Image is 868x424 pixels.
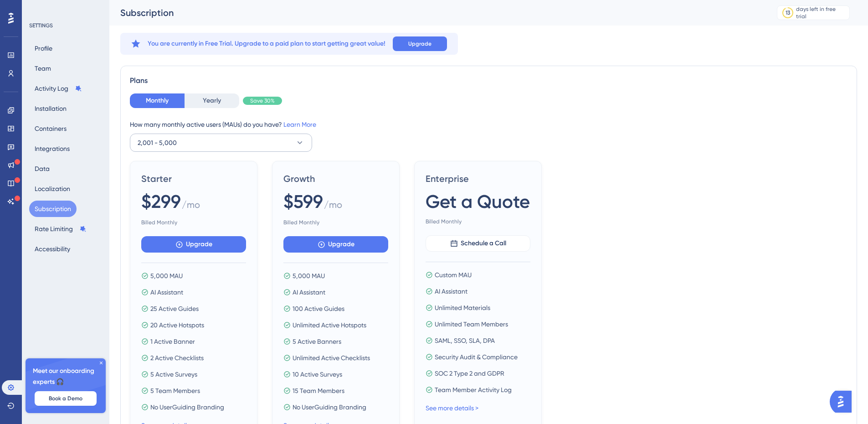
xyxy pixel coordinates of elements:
button: Upgrade [393,36,447,51]
span: $599 [283,189,323,214]
div: How many monthly active users (MAUs) do you have? [130,119,847,130]
span: Billed Monthly [426,218,530,225]
button: Localization [29,181,76,197]
button: Schedule a Call [426,235,530,252]
span: AI Assistant [150,287,183,298]
span: Save 30% [250,97,275,104]
span: 5 Active Banners [293,336,341,347]
span: AI Assistant [435,286,467,297]
button: Subscription [29,201,77,217]
span: 25 Active Guides [150,303,199,314]
button: Upgrade [283,236,388,253]
div: days left in free trial [796,5,847,20]
span: / mo [182,198,200,215]
span: Billed Monthly [141,219,246,226]
button: Integrations [29,140,75,157]
span: Security Audit & Compliance [435,352,518,362]
span: Get a Quote [426,189,530,214]
span: 100 Active Guides [293,303,344,314]
span: 5 Team Members [150,385,200,396]
span: 2 Active Checklists [150,352,204,363]
a: See more details > [426,404,478,412]
span: Team Member Activity Log [435,384,512,395]
span: $299 [141,189,181,214]
span: No UserGuiding Branding [150,402,224,413]
span: 5 Active Surveys [150,369,197,380]
iframe: UserGuiding AI Assistant Launcher [830,388,857,415]
span: 1 Active Banner [150,336,195,347]
button: 2,001 - 5,000 [130,134,312,152]
span: Custom MAU [435,269,472,280]
button: Monthly [130,93,185,108]
span: 10 Active Surveys [293,369,342,380]
span: 15 Team Members [293,385,344,396]
button: Profile [29,40,58,57]
a: Learn More [283,121,316,128]
span: Enterprise [426,172,530,185]
button: Accessibility [29,241,76,257]
span: Schedule a Call [461,238,506,249]
span: / mo [324,198,342,215]
span: AI Assistant [293,287,325,298]
span: 20 Active Hotspots [150,320,204,331]
button: Data [29,160,55,177]
span: Unlimited Active Hotspots [293,320,366,331]
span: Unlimited Materials [435,302,490,313]
span: Upgrade [186,239,212,250]
button: Rate Limiting [29,221,92,237]
span: Growth [283,172,388,185]
span: You are currently in Free Trial. Upgrade to a paid plan to start getting great value! [148,38,385,49]
button: Activity Log [29,80,87,97]
span: Book a Demo [49,395,82,402]
span: 5,000 MAU [150,270,183,281]
span: Billed Monthly [283,219,388,226]
button: Installation [29,100,72,117]
span: Upgrade [328,239,354,250]
button: Upgrade [141,236,246,253]
span: SAML, SSO, SLA, DPA [435,335,495,346]
span: No UserGuiding Branding [293,402,366,413]
div: Plans [130,75,847,86]
button: Yearly [185,93,239,108]
div: 13 [786,9,790,16]
span: 5,000 MAU [293,270,325,281]
button: Containers [29,120,72,137]
div: SETTINGS [29,22,103,29]
span: Upgrade [408,40,431,47]
span: Meet our onboarding experts 🎧 [33,366,98,388]
span: 2,001 - 5,000 [138,137,177,148]
button: Team [29,60,56,77]
span: Unlimited Active Checklists [293,352,370,363]
button: Book a Demo [35,391,97,406]
span: Unlimited Team Members [435,319,508,330]
span: SOC 2 Type 2 and GDPR [435,368,504,379]
div: Subscription [120,6,754,19]
span: Starter [141,172,246,185]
